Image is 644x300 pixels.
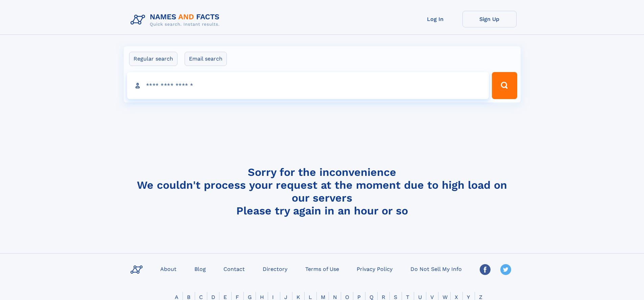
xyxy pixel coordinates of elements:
a: Blog [192,264,209,274]
label: Email search [185,52,227,66]
a: Privacy Policy [354,264,395,274]
a: Directory [260,264,290,274]
button: Search Button [492,72,517,99]
label: Regular search [129,52,177,66]
img: Logo Names and Facts [128,11,225,29]
input: search input [127,72,489,99]
img: Facebook [480,264,491,275]
a: Log In [408,11,462,27]
a: About [158,264,179,274]
img: Twitter [500,264,511,275]
a: Do Not Sell My Info [408,264,464,274]
a: Contact [221,264,247,274]
h4: Sorry for the inconvenience We couldn't process your request at the moment due to high load on ou... [128,166,517,217]
a: Terms of Use [303,264,342,274]
a: Sign Up [462,11,517,27]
